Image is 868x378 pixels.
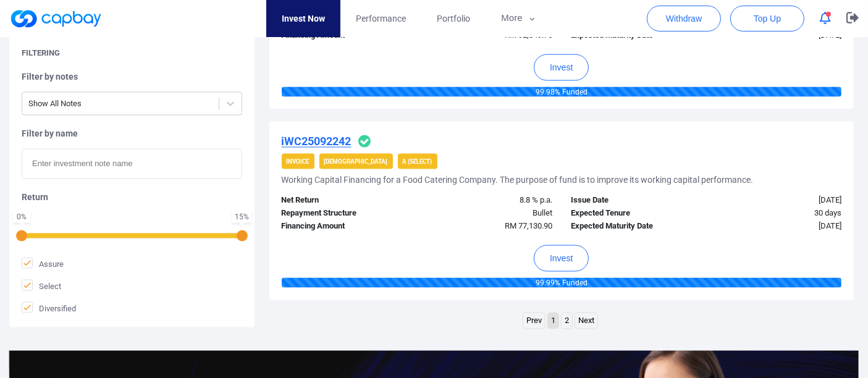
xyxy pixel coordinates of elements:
[534,245,589,272] button: Invest
[403,158,432,165] strong: A (Select)
[562,313,572,329] a: Page 2
[562,194,706,207] div: Issue Date
[417,207,562,220] div: Bullet
[287,158,310,165] strong: Invoice
[22,191,242,203] h5: Return
[534,54,589,81] button: Invest
[575,313,597,329] a: Next page
[235,213,249,220] div: 15 %
[562,207,706,220] div: Expected Tenure
[647,6,721,31] button: Withdraw
[282,278,841,288] div: 99.99 % Funded
[272,220,417,233] div: Financing Amount
[706,207,851,220] div: 30 days
[523,313,545,329] a: Previous page
[272,207,417,220] div: Repayment Structure
[22,280,61,292] span: Select
[22,71,242,82] h5: Filter by notes
[22,48,60,59] h5: Filtering
[22,149,242,179] input: Enter investment note name
[282,135,352,148] u: iWC25092242
[356,12,406,25] span: Performance
[22,258,64,270] span: Assure
[706,220,851,233] div: [DATE]
[324,158,388,165] strong: [DEMOGRAPHIC_DATA]
[505,221,552,230] span: RM 77,130.90
[417,194,562,207] div: 8.8 % p.a.
[22,128,242,139] h5: Filter by name
[706,194,851,207] div: [DATE]
[15,213,28,220] div: 0 %
[548,313,558,329] a: Page 1 is your current page
[754,12,781,25] span: Top Up
[437,12,470,25] span: Portfolio
[730,6,804,31] button: Top Up
[22,302,76,314] span: Diversified
[282,87,841,97] div: 99.98 % Funded
[562,220,706,233] div: Expected Maturity Date
[282,174,754,185] h5: Working Capital Financing for a Food Catering Company. The purpose of fund is to improve its work...
[272,194,417,207] div: Net Return
[505,30,552,40] span: RM 92,049.75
